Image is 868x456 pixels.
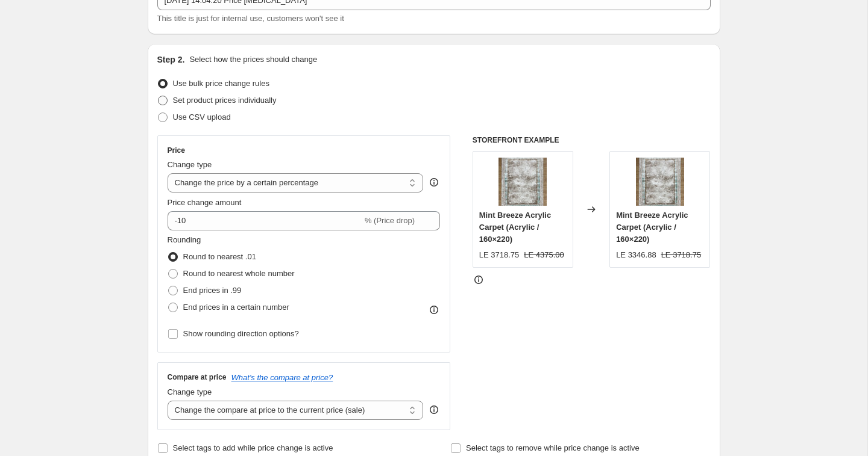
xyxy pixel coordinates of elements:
[183,252,256,261] span: Round to nearest .01
[157,14,344,23] span: This title is just for internal use, customers won't see it
[168,146,185,155] h3: Price
[168,211,362,230] input: -15
[168,372,227,382] h3: Compare at price
[183,269,295,278] span: Round to nearest whole number
[636,158,684,206] img: 003B-LTUR-LTUR_1_80x.jpg
[428,176,440,188] div: help
[168,198,242,207] span: Price change amount
[189,54,317,66] p: Select how the prices should change
[616,211,688,244] span: Mint Breeze Acrylic Carpet (Acrylic / 160×220)
[479,211,551,244] span: Mint Breeze Acrylic Carpet (Acrylic / 160×220)
[616,249,656,261] div: LE 3346.88
[173,112,231,122] span: Use CSV upload
[231,373,333,382] button: What's the compare at price?
[173,79,269,88] span: Use bulk price change rules
[173,443,333,452] span: Select tags to add while price change is active
[498,158,547,206] img: 003B-LTUR-LTUR_1_80x.jpg
[183,329,299,338] span: Show rounding direction options?
[365,216,415,225] span: % (Price drop)
[183,286,242,295] span: End prices in .99
[168,387,212,396] span: Change type
[479,249,520,261] div: LE 3718.75
[428,404,440,416] div: help
[466,443,640,452] span: Select tags to remove while price change is active
[168,160,212,169] span: Change type
[168,235,201,244] span: Rounding
[173,96,277,105] span: Set product prices individually
[183,303,289,312] span: End prices in a certain number
[473,135,711,145] h6: STOREFRONT EXAMPLE
[524,249,564,261] strike: LE 4375.00
[661,249,702,261] strike: LE 3718.75
[157,54,185,66] h2: Step 2.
